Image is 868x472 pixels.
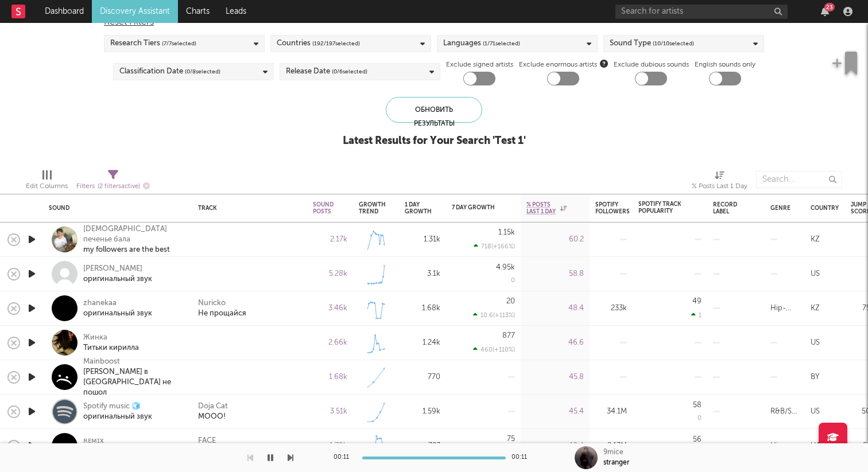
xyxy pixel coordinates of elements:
span: ( 7 / 7 selected) [162,37,196,50]
div: оригинальный звук [83,309,152,319]
div: Latest Results for Your Search ' Test 1 ' [343,134,526,148]
a: ЖинкаТитьки кирилла [83,333,139,353]
div: 1.15k [498,229,515,236]
label: English sounds only [695,58,755,72]
div: 3.1k [405,267,440,281]
div: 58.8 [526,267,584,281]
div: 7 Day Growth [452,204,498,211]
div: 1 Day Growth [405,201,432,215]
div: Sound Posts [313,201,334,215]
label: Exclude signed artists [446,58,513,72]
span: Exclude enormous artists [519,58,608,72]
a: [PERSON_NAME]оригинальный звук [83,264,152,284]
div: 20 [506,298,515,305]
div: 770 [405,370,440,384]
div: Обновить результаты [386,97,482,123]
div: Research Tiers [110,37,196,50]
div: Mainboost [83,357,184,367]
div: 1.68k [313,370,347,384]
label: Exclude dubious sounds [614,58,689,72]
button: Exclude enormous artists [600,58,608,69]
div: BY [811,370,819,384]
div: 40.4 [526,439,584,453]
div: ʀᴇᴍɪx [83,436,171,446]
div: UA [811,439,820,453]
div: Genre [770,205,790,212]
span: ( 10 / 10 selected) [653,37,694,50]
div: Spotify music 🧊 [83,401,152,412]
a: zhanekaaоригинальный звук [83,298,152,319]
div: Spotify Track Popularity [638,201,684,214]
div: 49 [692,298,702,305]
div: 1.24k [405,336,440,350]
div: 3.46k [313,302,347,315]
div: оригинальный звук [83,274,152,284]
span: ( 0 / 8 selected) [185,65,220,79]
input: Search for artists [615,5,788,19]
div: 34.1M [595,405,627,419]
span: ( 1 / 71 selected) [483,37,520,50]
div: US [811,267,820,281]
span: % Posts Last 1 Day [526,201,557,215]
div: 00:11 [511,451,534,465]
div: [DEMOGRAPHIC_DATA] печенье бала [83,224,184,245]
div: 56 [693,436,702,443]
div: 1.59k [405,405,440,419]
div: 9mice [603,447,623,458]
a: Не прощайся [198,309,246,319]
div: Release Date [286,65,367,79]
a: FACE [198,436,216,446]
div: 48.4 [526,302,584,315]
div: 0 [697,415,702,422]
div: % Posts Last 1 Day [692,180,747,193]
span: ( 192 / 197 selected) [312,37,360,50]
div: 723 [405,439,440,453]
div: R&B/Soul [770,405,799,419]
div: US [811,405,820,419]
div: 0 [511,278,515,284]
div: 1 [691,311,702,319]
div: Sound Type [610,37,694,50]
div: Жинка [83,333,139,343]
a: [DEMOGRAPHIC_DATA] печенье балаmy followers are the best [83,224,184,255]
div: 75 [507,435,515,443]
div: 2.17M [595,439,627,453]
span: ( 0 / 6 selected) [332,65,367,79]
a: Mainboost[PERSON_NAME] в [GEOGRAPHIC_DATA] не пошол [83,357,184,398]
div: Classification Date [119,65,220,79]
div: Sound [49,205,181,212]
div: zhanekaa [83,298,152,309]
a: ʀᴇᴍɪxFACE Спасательный круг [83,436,171,457]
div: Languages [443,37,520,50]
div: Countries [277,37,360,50]
div: KZ [811,302,820,315]
div: Титьки кирилла [83,343,139,353]
div: my followers are the best [83,245,184,255]
div: [PERSON_NAME] в [GEOGRAPHIC_DATA] не пошол [83,367,184,398]
div: Country [811,205,839,212]
div: 00:11 [334,451,356,465]
div: 23 [824,3,835,11]
div: Filters(2 filters active) [76,165,150,198]
div: 1.68k [405,302,440,315]
a: Doja Cat [198,401,228,412]
div: US [811,336,820,350]
div: Filters [76,180,150,194]
button: 23 [821,7,829,16]
span: ( 2 filters active) [98,184,140,190]
div: stranger [603,458,630,468]
div: MOOO! [198,412,226,422]
div: [PERSON_NAME] [83,264,152,274]
div: Growth Trend [359,201,387,215]
div: 58 [693,401,702,409]
div: 460 ( +110 % ) [473,346,515,353]
div: оригинальный звук [83,412,152,422]
div: 5.28k [313,267,347,281]
div: 3.51k [313,405,347,419]
div: 10.6 ( +113 % ) [473,311,515,319]
a: Nuricko [198,298,226,309]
